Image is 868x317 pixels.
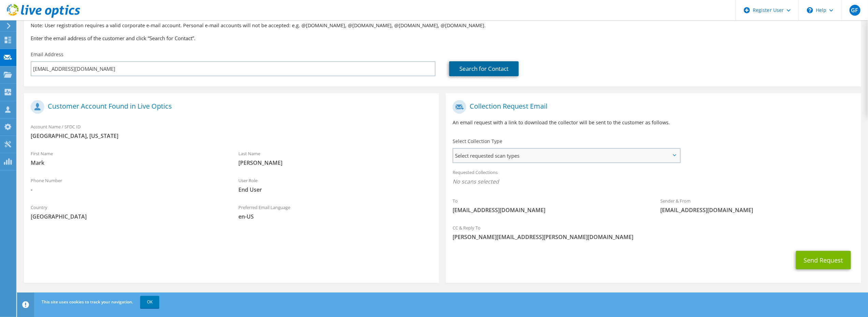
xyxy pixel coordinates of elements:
span: [PERSON_NAME] [238,159,432,167]
div: Last Name [232,146,439,170]
span: No scans selected [453,178,854,185]
button: Send Request [796,251,851,269]
span: en-US [238,213,432,220]
span: - [31,186,225,193]
span: [EMAIL_ADDRESS][DOMAIN_NAME] [453,206,647,214]
svg: \n [807,7,813,13]
div: Phone Number [24,173,232,197]
div: Preferred Email Language [232,200,439,224]
h1: Collection Request Email [453,100,851,114]
label: Email Address [31,51,63,58]
span: Mark [31,159,225,167]
div: Country [24,200,232,224]
div: First Name [24,146,232,170]
span: End User [238,186,432,193]
div: User Role [232,173,439,197]
p: An email request with a link to download the collector will be sent to the customer as follows. [453,119,854,126]
span: [GEOGRAPHIC_DATA] [31,213,225,220]
label: Select Collection Type [453,138,502,145]
span: [GEOGRAPHIC_DATA], [US_STATE] [31,132,432,140]
p: Note: User registration requires a valid corporate e-mail account. Personal e-mail accounts will ... [31,22,854,29]
a: Search for Contact [449,61,519,76]
div: Sender & From [653,194,861,217]
div: Account Name / SFDC ID [24,120,439,143]
div: Requested Collections [446,165,861,190]
div: To [446,194,653,217]
h3: Enter the email address of the customer and click “Search for Contact”. [31,34,854,42]
div: CC & Reply To [446,221,861,244]
span: [EMAIL_ADDRESS][DOMAIN_NAME] [660,206,854,214]
span: [PERSON_NAME][EMAIL_ADDRESS][PERSON_NAME][DOMAIN_NAME] [453,233,854,241]
span: GF [850,5,860,16]
a: OK [140,296,159,308]
span: This site uses cookies to track your navigation. [42,299,133,305]
h1: Customer Account Found in Live Optics [31,100,429,114]
span: Select requested scan types [453,149,679,162]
